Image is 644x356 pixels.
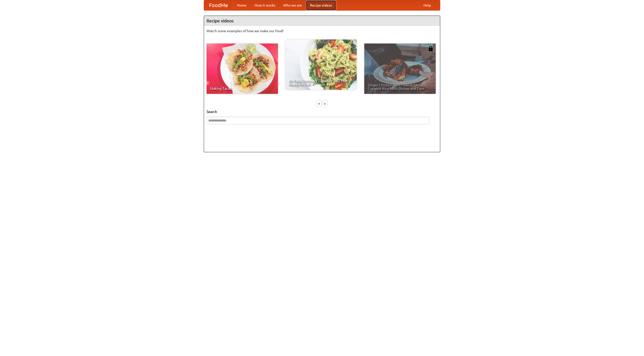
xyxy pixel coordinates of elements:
a: Recipe videos [306,0,336,10]
div: « [317,100,321,107]
a: Help [419,0,435,10]
span: An Easy, Summery Tomato Pasta That's Ready for Fall [289,79,353,86]
a: FoodMe [204,0,233,10]
a: Who we are [279,0,306,10]
span: Making Tacos [210,87,274,90]
a: How it works [251,0,279,10]
p: Watch some examples of how we make our food! [207,28,437,33]
a: An Easy, Summery Tomato Pasta That's Ready for Fall [285,39,357,90]
img: 483408.png [428,46,433,51]
a: Home [233,0,251,10]
div: » [323,100,327,107]
h5: Search [207,109,437,114]
h4: Recipe videos [204,16,440,26]
a: Making Tacos [207,44,278,94]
